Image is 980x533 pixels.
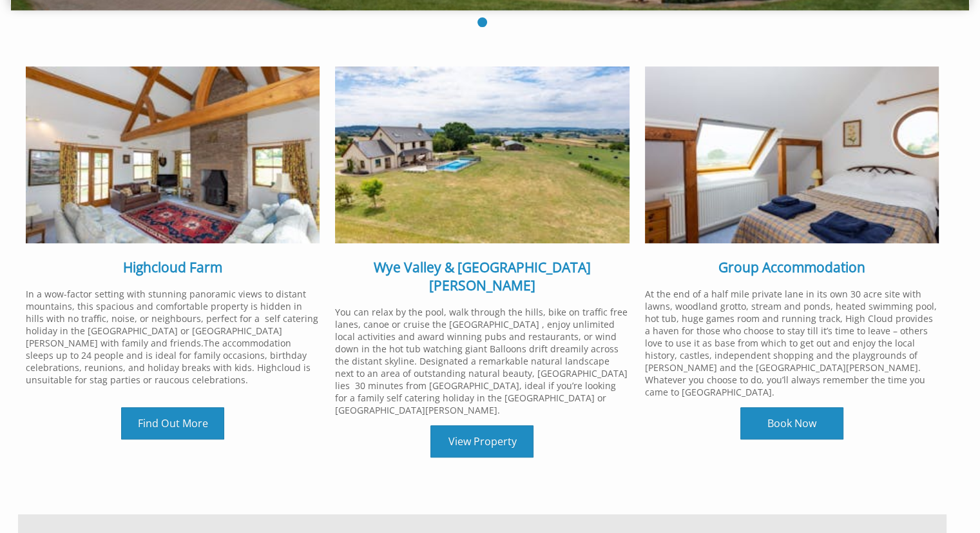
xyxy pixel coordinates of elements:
[335,306,629,416] p: You can relax by the pool, walk through the hills, bike on traffic free lanes, canoe or cruise th...
[740,407,843,439] a: Book Now
[121,407,224,439] a: Find Out More
[26,288,320,398] p: In a wow-factor setting with stunning panoramic views to distant mountains, this spacious and com...
[645,258,939,276] h2: Group Accommodation
[335,258,629,294] h2: Wye Valley & [GEOGRAPHIC_DATA][PERSON_NAME]
[430,425,533,458] a: View Property
[645,288,939,398] p: At the end of a half mile private lane in its own 30 acre site with lawns, woodland grotto, strea...
[26,258,320,276] h2: Highcloud Farm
